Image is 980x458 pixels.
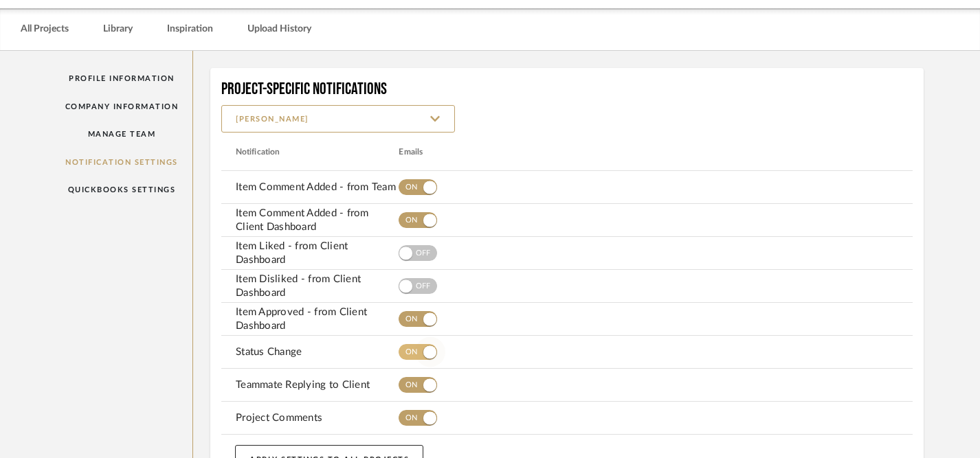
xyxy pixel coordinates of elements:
[219,240,399,267] td: Item Liked - from Client Dashboard
[221,79,913,100] h4: Project-Specific Notifications
[399,144,578,159] th: Emails
[167,20,213,38] a: Inspiration
[247,20,311,38] a: Upload History
[219,306,399,333] td: Item Approved - from Client Dashboard
[219,273,399,300] td: Item Disliked - from Client Dashboard
[219,345,399,359] td: Status Change
[51,120,193,148] a: Manage Team
[51,65,193,93] a: Profile Information
[221,105,455,133] input: SELECT A PROJECT TO MANAGE NOTIFICATIONS
[219,207,399,234] td: Item Comment Added - from Client Dashboard
[219,144,399,159] th: Notification
[219,411,399,425] td: Project Comments
[51,93,193,121] a: Company Information
[219,378,399,392] td: Teammate Replying to Client
[21,20,69,38] a: All Projects
[103,20,133,38] a: Library
[51,176,193,204] a: QuickBooks Settings
[219,181,399,194] td: Item Comment Added - from Team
